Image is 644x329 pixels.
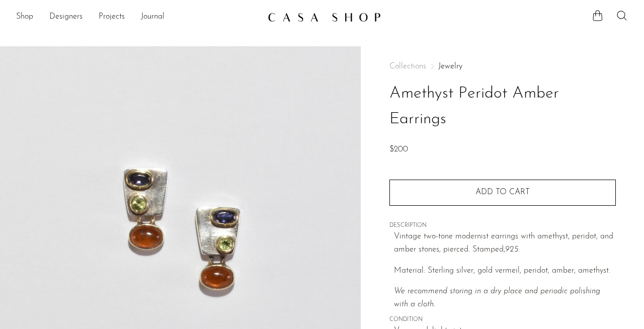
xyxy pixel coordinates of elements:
span: $200 [389,145,408,153]
h1: Amethyst Peridot Amber Earrings [389,81,616,132]
i: We recommend storing in a dry place and periodic polishing with a cloth. [394,287,600,308]
button: Add to cart [389,180,616,206]
a: Projects [99,11,125,24]
span: Collections [389,62,426,70]
span: Add to cart [475,188,530,196]
a: Journal [141,11,165,24]
a: Designers [49,11,83,24]
em: 925. [505,245,520,254]
a: Shop [16,11,33,24]
a: Jewelry [438,62,462,70]
span: DESCRIPTION [389,221,616,230]
nav: Breadcrumbs [389,62,616,70]
p: Vintage two-tone modernist earrings with amethyst, peridot, and amber stones, pierced. Stamped, [394,230,616,256]
nav: Desktop navigation [16,9,260,26]
span: CONDITION [389,315,616,324]
p: Material: Sterling silver, gold vermeil, peridot, amber, amethyst. [394,265,616,278]
ul: NEW HEADER MENU [16,9,260,26]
